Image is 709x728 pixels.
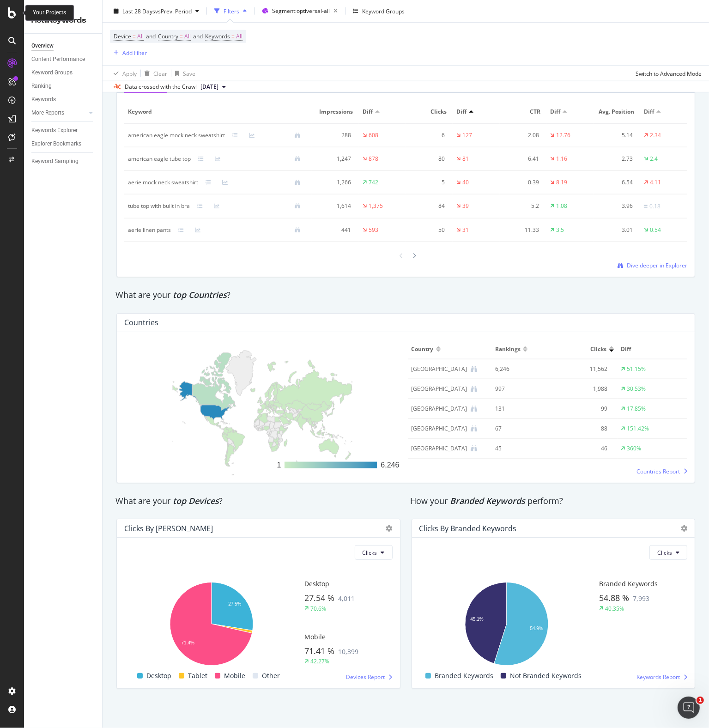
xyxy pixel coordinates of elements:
div: 593 [369,226,378,234]
div: Ranking [31,81,52,91]
span: vs Prev. Period [155,7,192,15]
img: Equal [644,205,648,208]
text: 54.9% [530,626,543,631]
div: United States of America [412,365,467,373]
span: Clicks [409,108,447,116]
div: 81 [462,155,469,163]
div: 1,266 [315,178,351,187]
div: Canada [412,385,467,393]
div: 2.73 [597,155,633,163]
div: 6,246 [381,460,399,471]
span: Clicks [591,345,607,353]
div: 2.4 [650,155,658,163]
div: Clicks By Branded Keywords [419,524,517,533]
span: 54.88 % [599,592,629,603]
span: Diff [456,108,467,116]
text: 45.1% [470,617,483,622]
div: 88 [551,425,607,433]
span: 2025 Aug. 22nd [200,83,218,91]
div: 441 [315,226,351,234]
span: 4,011 [338,594,355,603]
span: Mobile [304,632,326,641]
span: Diff [550,108,560,116]
div: Keywords [31,95,56,104]
span: = [180,32,183,40]
span: = [133,32,136,40]
div: 30.53% [627,385,646,393]
span: Keywords [205,32,230,40]
span: Country [158,32,178,40]
text: 71.4% [182,640,194,645]
div: 1.16 [556,155,567,163]
a: Keywords [31,95,96,104]
div: Clear [153,69,167,77]
span: Clicks [657,549,672,557]
div: 131 [495,405,539,413]
span: Keyword [128,108,306,116]
span: Mobile [224,670,245,681]
div: 51.15% [627,365,646,373]
button: Save [171,66,195,81]
span: Branded Keywords [599,579,658,588]
span: Clicks [363,549,377,557]
button: [DATE] [197,81,230,92]
span: 71.41 % [304,645,334,656]
div: american eagle mock neck sweatshirt [128,131,225,140]
button: Apply [110,66,137,81]
div: 6.41 [503,155,539,163]
div: Germany [412,425,467,433]
div: 70.6% [310,605,326,613]
span: Tablet [188,670,207,681]
span: 1 [697,697,704,704]
div: 39 [462,202,469,210]
div: Keyword Groups [362,7,405,15]
div: 1,614 [315,202,351,210]
div: american eagle tube top [128,155,191,163]
span: All [184,30,191,43]
a: Dive deeper in Explorer [618,261,687,269]
div: 99 [551,405,607,413]
a: Content Performance [31,55,96,64]
div: 50 [409,226,445,234]
span: Desktop [146,670,171,681]
span: Impressions [315,108,353,116]
button: Clicks [649,545,687,560]
span: Avg. Position [597,108,635,116]
span: Keywords Report [636,673,680,681]
div: A chart. [419,578,594,670]
div: 11,562 [551,365,607,373]
iframe: Intercom live chat [678,697,700,719]
div: 0.18 [649,202,661,211]
div: Keyword Groups [31,68,73,78]
div: 0.39 [503,178,539,187]
a: Overview [31,41,96,51]
div: 40.35% [605,605,624,613]
span: Other [262,670,280,681]
div: 3.5 [556,226,564,234]
div: 17.85% [627,405,646,413]
div: 997 [495,385,539,393]
span: Diff [621,345,681,353]
div: 84 [409,202,445,210]
div: aerie linen pants [128,226,171,234]
div: More Reports [31,108,64,118]
text: 27.5% [228,601,241,607]
div: 1,988 [551,385,607,393]
button: Keyword Groups [349,4,408,18]
span: Device [114,32,131,40]
span: Country [412,345,434,353]
div: Keyword Sampling [31,157,79,166]
div: 4.11 [650,178,661,187]
button: Add Filter [110,47,147,58]
div: 45 [495,444,539,453]
span: Rankings [495,345,521,353]
span: CTR [503,108,541,116]
div: 80 [409,155,445,163]
div: 151.42% [627,425,649,433]
div: 3.96 [597,202,633,210]
div: 42.27% [310,657,329,665]
span: Branded Keywords [435,670,493,681]
button: Switch to Advanced Mode [632,66,702,81]
div: Filters [224,7,239,15]
div: 5 [409,178,445,187]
